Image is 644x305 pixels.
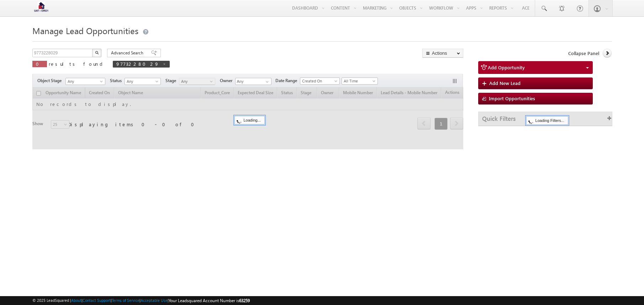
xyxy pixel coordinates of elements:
[489,95,535,101] span: Import Opportunities
[235,78,271,85] input: Type to Search
[488,64,525,70] span: Add Opportunity
[234,116,265,124] div: Loading...
[489,80,521,86] span: Add New Lead
[179,78,213,85] span: Any
[239,298,250,303] span: 63259
[125,78,161,85] a: Any
[141,298,168,303] a: Acceptable Use
[110,77,125,84] span: Status
[116,61,159,67] span: 9773228029
[568,50,599,57] span: Collapse Panel
[262,78,271,85] a: Show All Items
[66,78,103,85] span: Any
[169,298,250,303] span: Your Leadsquared Account Number is
[526,116,568,125] div: Loading Filters...
[342,77,378,85] a: All Time
[422,49,463,58] button: Actions
[165,77,179,84] span: Stage
[111,50,146,56] span: Advanced Search
[300,78,337,84] span: Created On
[112,298,139,303] a: Terms of Service
[83,298,111,303] a: Contact Support
[125,78,159,85] span: Any
[220,77,235,84] span: Owner
[71,298,81,303] a: About
[342,78,376,84] span: All Time
[179,78,215,85] a: Any
[275,77,300,84] span: Date Range
[95,51,99,54] img: Search
[37,77,64,84] span: Object Stage
[32,25,138,36] span: Manage Lead Opportunities
[49,61,105,67] span: results found
[36,61,43,67] span: 0
[65,78,105,85] a: Any
[32,297,250,304] span: © 2025 LeadSquared | | | | |
[32,2,50,14] img: Custom Logo
[300,77,340,85] a: Created On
